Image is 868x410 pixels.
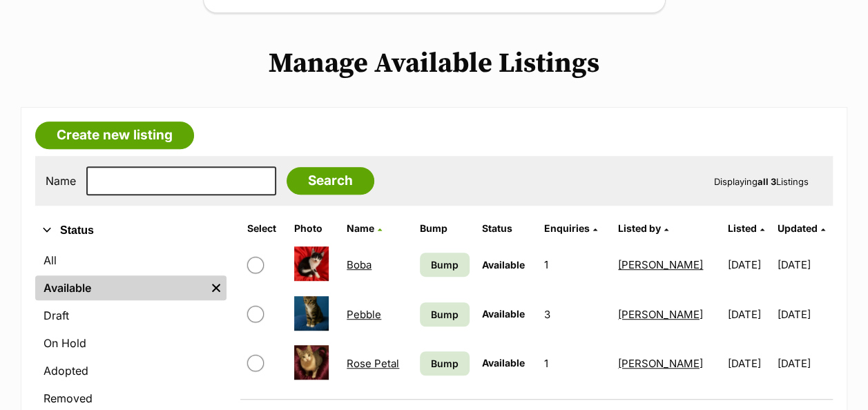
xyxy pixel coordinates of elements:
a: Available [35,275,206,300]
a: Boba [347,258,372,271]
a: Bump [420,253,470,277]
a: Adopted [35,358,226,383]
a: Pebble [347,308,381,321]
a: Name [347,222,382,234]
td: [DATE] [722,291,776,338]
th: Status [476,217,537,240]
td: [DATE] [722,241,776,289]
span: Updated [778,222,818,234]
td: [DATE] [722,340,776,387]
a: On Hold [35,331,226,355]
a: Listed [728,222,764,234]
a: Bump [420,302,470,326]
td: 3 [539,291,611,338]
a: Bump [420,351,470,375]
span: Available [482,357,525,369]
td: 1 [539,340,611,387]
span: Listed [728,222,757,234]
span: Available [482,259,525,271]
td: [DATE] [778,291,831,338]
button: Status [35,222,226,240]
a: Enquiries [544,222,597,234]
a: [PERSON_NAME] [618,308,703,321]
td: [DATE] [778,340,831,387]
a: Updated [778,222,825,234]
a: [PERSON_NAME] [618,357,703,370]
td: [DATE] [778,241,831,289]
span: Bump [431,356,459,371]
th: Select [242,217,287,240]
th: Photo [289,217,340,240]
a: Create new listing [35,121,194,149]
input: Search [287,167,374,195]
a: Remove filter [206,275,226,300]
a: Draft [35,303,226,328]
span: Listed by [618,222,661,234]
strong: all 3 [758,176,776,187]
a: Listed by [618,222,668,234]
a: [PERSON_NAME] [618,258,703,271]
th: Bump [414,217,475,240]
td: 1 [539,241,611,289]
a: All [35,248,226,273]
span: Displaying Listings [714,176,809,187]
span: Bump [431,257,459,272]
span: translation missing: en.admin.listings.index.attributes.enquiries [544,222,590,234]
span: Name [347,222,374,234]
span: Bump [431,307,459,322]
a: Rose Petal [347,357,399,370]
span: Available [482,308,525,320]
label: Name [46,175,76,187]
